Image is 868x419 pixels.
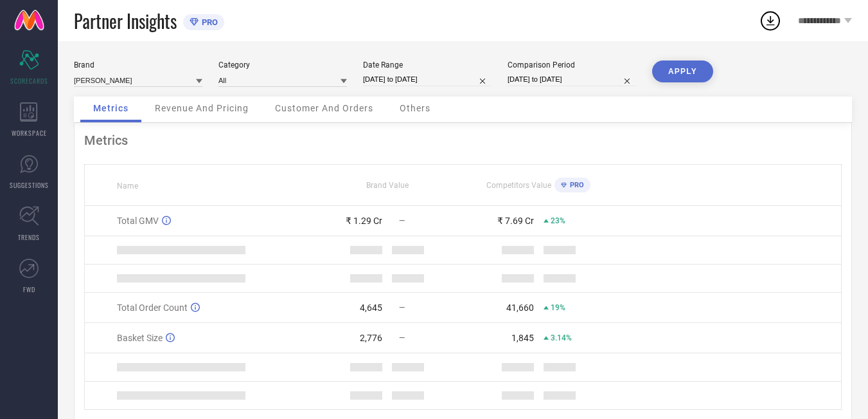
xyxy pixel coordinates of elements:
div: 1,845 [511,333,534,343]
span: 23% [551,216,565,225]
span: Total Order Count [117,303,188,313]
div: Category [218,61,347,70]
div: Brand [74,61,202,70]
span: PRO [567,181,584,189]
span: FWD [23,284,35,294]
span: 19% [551,303,565,312]
span: Revenue And Pricing [155,103,249,113]
span: Customer And Orders [275,103,373,113]
span: Metrics [93,103,128,113]
span: SUGGESTIONS [10,180,49,190]
div: 4,645 [360,303,382,313]
span: TRENDS [18,232,40,242]
button: APPLY [652,61,713,82]
div: ₹ 7.69 Cr [497,216,534,226]
div: 2,776 [360,333,382,343]
span: Competitors Value [486,181,551,190]
div: ₹ 1.29 Cr [346,216,382,226]
span: Partner Insights [74,8,177,34]
span: Brand Value [366,181,409,190]
span: Name [117,182,138,191]
div: Open download list [759,9,782,32]
span: 3.14% [551,333,572,342]
span: SCORECARDS [10,76,48,86]
span: Basket Size [117,333,163,343]
span: Others [400,103,430,113]
span: PRO [199,17,218,27]
input: Select comparison period [508,73,636,86]
span: — [399,216,405,225]
span: WORKSPACE [12,128,47,138]
div: 41,660 [506,303,534,313]
div: Metrics [84,133,842,148]
span: — [399,303,405,312]
span: Total GMV [117,216,159,226]
input: Select date range [363,73,492,86]
div: Comparison Period [508,61,636,70]
span: — [399,333,405,342]
div: Date Range [363,61,492,70]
